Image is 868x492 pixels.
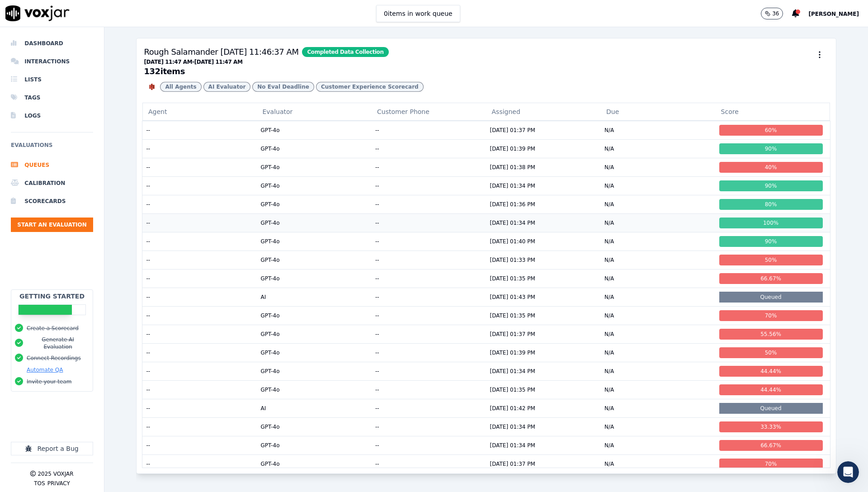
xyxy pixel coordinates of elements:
[142,4,159,21] button: Home
[7,239,148,294] div: Alright we have the import figured out. I've topped up your account with a few hundred credits so...
[486,417,601,436] td: [DATE] 01:34 PM
[372,306,486,325] td: --
[372,454,486,473] td: --
[142,288,257,306] td: --
[7,239,174,314] div: Curtis says…
[14,128,141,199] div: You're right we do support transcript only. We'll do a deeper dive on this. Our logs aren't clear...
[257,436,372,454] td: GPT-4o
[601,103,716,121] button: Due
[43,296,50,303] button: Upload attachment
[719,403,823,414] div: Queued
[11,89,93,107] li: Tags
[808,8,868,19] button: [PERSON_NAME]
[601,121,716,139] td: N/A
[719,125,823,136] div: 60 %
[486,343,601,362] td: [DATE] 01:39 PM
[372,232,486,251] td: --
[257,103,372,121] button: Evaluator
[372,251,486,269] td: --
[257,232,372,251] td: GPT-4o
[372,436,486,454] td: --
[27,355,81,362] button: Connect Recordings
[719,180,823,191] div: 90 %
[486,454,601,473] td: [DATE] 01:37 PM
[28,296,36,303] button: Gif picker
[142,139,257,158] td: --
[486,232,601,251] td: [DATE] 01:40 PM
[486,399,601,417] td: [DATE] 01:42 PM
[142,158,257,176] td: --
[6,4,23,21] button: go back
[144,58,242,66] button: [DATE] 11:47 AM-[DATE] 11:47 AM
[142,417,257,436] td: --
[257,139,372,158] td: GPT-4o
[11,218,93,232] button: Start an Evaluation
[40,101,166,110] div: Regards
[142,121,257,139] td: --
[257,251,372,269] td: GPT-4o
[719,459,823,469] div: 70 %
[372,380,486,399] td: --
[66,217,166,226] div: Great, thanks [PERSON_NAME]!
[486,158,601,176] td: [DATE] 01:38 PM
[316,82,424,92] span: Customer Experience Scorecard
[601,213,716,232] td: N/A
[486,325,601,343] td: [DATE] 01:37 PM
[142,380,257,399] td: --
[486,306,601,325] td: [DATE] 01:35 PM
[257,195,372,213] td: GPT-4o
[372,399,486,417] td: --
[486,121,601,139] td: [DATE] 01:37 PM
[11,174,93,192] a: Calibration
[601,362,716,380] td: N/A
[719,199,823,210] div: 80 %
[601,380,716,399] td: N/A
[34,480,45,487] button: TOS
[601,195,716,213] td: N/A
[11,52,93,71] a: Interactions
[719,273,823,284] div: 66.67 %
[719,329,823,340] div: 55.56 %
[257,306,372,325] td: GPT-4o
[11,71,93,89] li: Lists
[372,195,486,213] td: --
[11,442,93,455] button: Report a Bug
[372,362,486,380] td: --
[142,269,257,288] td: --
[601,288,716,306] td: N/A
[257,343,372,362] td: GPT-4o
[257,121,372,139] td: GPT-4o
[257,213,372,232] td: GPT-4o
[486,380,601,399] td: [DATE] 01:35 PM
[11,34,93,52] a: Dashboard
[142,195,257,213] td: --
[719,218,823,228] div: 100 %
[44,11,108,20] p: Active in the last 15m
[144,46,388,58] div: Rough Salamander [DATE] 11:46:37 AM
[26,5,40,19] img: Profile image for Curtis
[144,67,388,76] div: 132 item s
[372,269,486,288] td: --
[601,454,716,473] td: N/A
[719,384,823,395] div: 44.44 %
[601,417,716,436] td: N/A
[372,139,486,158] td: --
[486,195,601,213] td: [DATE] 01:36 PM
[59,212,174,232] div: Great, thanks [PERSON_NAME]!
[601,251,716,269] td: N/A
[257,158,372,176] td: GPT-4o
[601,399,716,417] td: N/A
[142,343,257,362] td: --
[11,107,93,125] li: Logs
[486,251,601,269] td: [DATE] 01:33 PM
[142,454,257,473] td: --
[11,192,93,210] a: Scorecards
[372,213,486,232] td: --
[142,103,257,121] button: Agent
[11,140,93,156] h6: Evaluations
[719,255,823,265] div: 50 %
[486,139,601,158] td: [DATE] 01:39 PM
[252,82,314,92] span: No Eval Deadline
